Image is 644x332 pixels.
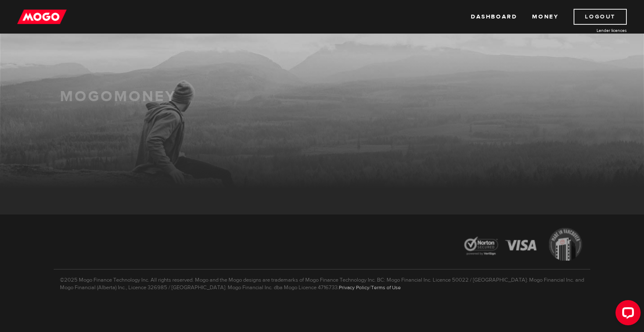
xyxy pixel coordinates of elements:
p: ©2025 Mogo Finance Technology Inc. All rights reserved. Mogo and the Mogo designs are trademarks ... [54,269,590,291]
a: Privacy Policy [339,284,369,291]
a: Money [532,9,558,25]
a: Dashboard [471,9,517,25]
a: Terms of Use [371,284,401,291]
h1: MogoMoney [60,88,584,105]
img: legal-icons-92a2ffecb4d32d839781d1b4e4802d7b.png [456,222,590,269]
a: Logout [574,9,627,25]
img: mogo_logo-11ee424be714fa7cbb0f0f49df9e16ec.png [17,9,67,25]
a: Lender licences [564,27,627,34]
iframe: LiveChat chat widget [609,297,644,332]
